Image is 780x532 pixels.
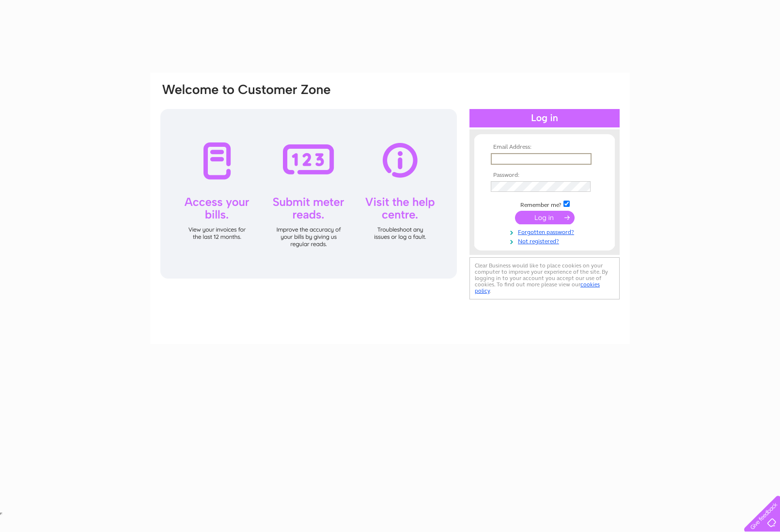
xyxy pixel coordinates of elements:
[515,211,575,224] input: Submit
[491,227,601,236] a: Forgotten password?
[488,144,601,151] th: Email Address:
[491,236,601,245] a: Not registered?
[488,172,601,179] th: Password:
[475,281,600,294] a: cookies policy
[469,257,620,299] div: Clear Business would like to place cookies on your computer to improve your experience of the sit...
[488,199,601,209] td: Remember me?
